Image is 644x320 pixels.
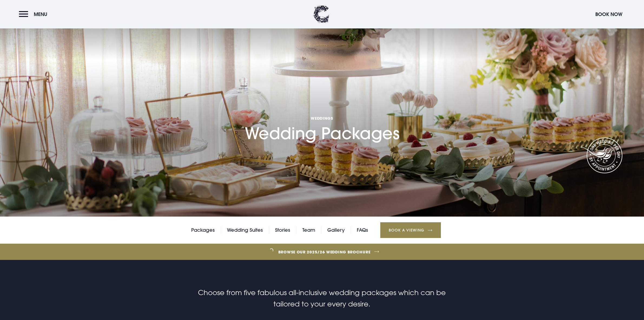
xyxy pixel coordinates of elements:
span: Menu [34,11,47,17]
a: Stories [275,226,290,234]
button: Book Now [593,8,625,20]
a: Book a Viewing [380,222,441,238]
span: Weddings [245,116,399,121]
a: Wedding Suites [227,226,263,234]
a: Packages [191,226,215,234]
h1: Wedding Packages [245,76,399,143]
a: FAQs [357,226,368,234]
a: Team [302,226,315,234]
img: Clandeboye Lodge [313,5,329,23]
p: Choose from five fabulous all-inclusive wedding packages which can be tailored to your every desire. [193,287,451,310]
a: Gallery [327,226,345,234]
button: Menu [19,8,50,20]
